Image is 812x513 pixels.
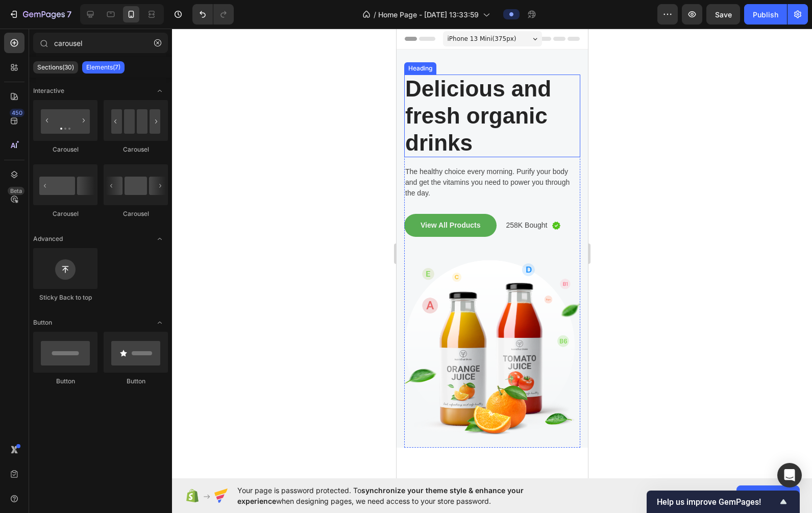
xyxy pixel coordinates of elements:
[8,187,24,195] div: Beta
[67,8,71,20] p: 7
[777,463,802,487] div: Open Intercom Messenger
[374,9,376,20] span: /
[736,485,800,506] button: Allow access
[86,63,120,71] p: Elements(7)
[33,234,63,243] span: Advanced
[33,145,97,154] div: Carousel
[657,496,790,508] button: Show survey - Help us improve GemPages!
[192,4,234,25] div: Undo/Redo
[104,209,168,218] div: Carousel
[33,293,97,302] div: Sticky Back to top
[378,9,479,20] span: Home Page - [DATE] 13:33:59
[237,485,563,506] span: Your page is password protected. To when designing pages, we need access to your store password.
[397,29,588,478] iframe: Design area
[152,83,168,99] span: Toggle open
[33,209,97,218] div: Carousel
[104,377,168,386] div: Button
[753,9,778,20] div: Publish
[715,10,732,19] span: Save
[657,497,777,507] span: Help us improve GemPages!
[237,486,524,505] span: synchronize your theme style & enhance your experience
[37,63,74,71] p: Sections(30)
[152,314,168,331] span: Toggle open
[33,86,64,95] span: Interactive
[744,4,787,25] button: Publish
[33,33,168,53] input: Search Sections & Elements
[33,377,97,386] div: Button
[4,4,76,25] button: 7
[152,231,168,247] span: Toggle open
[706,4,740,25] button: Save
[10,109,24,117] div: 450
[33,318,52,327] span: Button
[104,145,168,154] div: Carousel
